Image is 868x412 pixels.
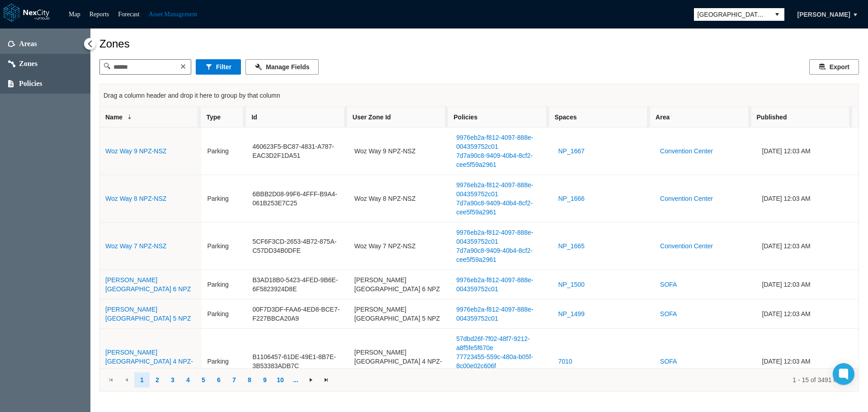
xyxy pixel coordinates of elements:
a: 9976eb2a-f812-4097-888e-004359752c01 [456,228,545,246]
td: 00F7D3DF-FAA6-4ED8-BCE7-F227BBCA20A9 [247,299,349,329]
a: Go to the last page [319,372,334,388]
button: Filter [196,59,241,75]
a: undefined 7 [226,372,242,388]
a: NP_1666 [558,194,585,203]
td: [PERSON_NAME][GEOGRAPHIC_DATA] 6 NPZ [349,270,451,299]
a: [PERSON_NAME][GEOGRAPHIC_DATA] 6 NPZ [105,276,191,293]
a: undefined 5 [196,372,211,388]
button: select [770,8,784,21]
span: Filter [216,62,231,71]
a: Map [69,11,80,18]
a: undefined 8 [242,372,257,388]
a: Convention Center [660,194,713,203]
a: NP_1499 [558,309,585,318]
td: Parking [202,270,247,299]
a: [PERSON_NAME][GEOGRAPHIC_DATA] 5 NPZ [105,306,191,322]
td: [DATE] 12:03 AM [757,329,859,394]
img: areas.svg [8,41,15,47]
a: 9976eb2a-f812-4097-888e-004359752c01 [456,275,545,294]
td: Parking [202,329,247,394]
a: SOFA [660,309,677,318]
td: Parking [202,299,247,329]
button: [PERSON_NAME] [788,7,860,22]
a: Go to the next page [303,372,319,388]
div: 1 - 15 of 3491 items [340,375,849,384]
td: [DATE] 12:03 AM [757,223,859,270]
td: [DATE] 12:03 AM [757,128,859,175]
td: Woz Way 8 NPZ-NSZ [349,175,451,223]
button: Manage Fields [245,59,319,75]
a: ... [288,372,303,388]
td: Parking [202,128,247,175]
a: Woz Way 7 NPZ-NSZ [105,242,166,250]
img: policies.svg [8,80,14,87]
a: Asset Management [149,11,198,18]
a: undefined 2 [150,372,165,388]
span: Published [757,113,787,122]
span: Area [656,113,670,122]
div: Drag a column header and drop it here to group by that column [104,87,855,104]
a: [PERSON_NAME][GEOGRAPHIC_DATA] 4 NPZ-PZ [105,349,193,374]
td: B1106457-61DE-49E1-8B7E-3B53383ADB7C [247,329,349,394]
a: NP_1500 [558,280,585,289]
span: Name [105,113,123,122]
a: undefined 3 [165,372,180,388]
span: Areas [19,39,37,48]
a: 7d7a90c8-9409-40b4-8cf2-cee5f59a2961 [456,199,545,217]
a: 9976eb2a-f812-4097-888e-004359752c01 [456,180,545,199]
span: Spaces [555,113,577,122]
td: [PERSON_NAME][GEOGRAPHIC_DATA] 5 NPZ [349,299,451,329]
a: Reports [90,11,109,18]
a: undefined 6 [211,372,226,388]
td: 5CF6F3CD-2653-4B72-875A-C57DD34B0DFE [247,223,349,270]
span: [GEOGRAPHIC_DATA][PERSON_NAME] [698,10,766,19]
td: [DATE] 12:03 AM [757,270,859,299]
a: 57dbd26f-7f02-48f7-9212-a8f5fe5f670e [456,334,545,352]
a: undefined 4 [180,372,196,388]
button: Export [809,59,859,75]
span: User Zone Id [353,113,391,122]
a: 9976eb2a-f812-4097-888e-004359752c01 [456,305,545,323]
span: Export [830,62,849,71]
td: Parking [202,175,247,223]
td: 6BBB2D08-99F6-4FFF-B9A4-061B253E7C25 [247,175,349,223]
td: Parking [202,223,247,270]
span: Id [251,113,257,122]
a: NP_1667 [558,147,585,156]
span: [PERSON_NAME] [797,10,850,19]
a: undefined 1 [134,372,150,388]
td: Woz Way 9 NPZ-NSZ [349,128,451,175]
td: [DATE] 12:03 AM [757,175,859,223]
a: undefined 9 [257,372,273,388]
a: 9976eb2a-f812-4097-888e-004359752c01 [456,133,545,151]
span: Manage Fields [266,62,309,71]
a: Woz Way 8 NPZ-NSZ [105,195,166,202]
a: SOFA [660,280,677,289]
a: Convention Center [660,147,713,156]
img: zones.svg [8,60,15,67]
td: Woz Way 7 NPZ-NSZ [349,223,451,270]
a: NP_1665 [558,242,585,251]
a: undefined 10 [273,372,288,388]
a: Convention Center [660,242,713,251]
span: Zones [19,59,38,68]
td: [PERSON_NAME][GEOGRAPHIC_DATA] 4 NPZ-PZ [349,329,451,394]
span: Policies [453,113,477,122]
td: B3AD18B0-5423-4FED-9B6E-6F5823924D8E [247,270,349,299]
span: Type [206,113,221,122]
div: Zones [99,38,859,50]
a: 77723455-559c-480a-b05f-8c00e02c606f [456,352,545,370]
a: Forecast [118,11,139,18]
td: [DATE] 12:03 AM [757,299,859,329]
a: 7d7a90c8-9409-40b4-8cf2-cee5f59a2961 [456,151,545,169]
a: 7010 [558,357,572,366]
td: 460623F5-BC87-4831-A787-EAC3D2F1DA51 [247,128,349,175]
span: Policies [19,79,42,88]
a: 7d7a90c8-9409-40b4-8cf2-cee5f59a2961 [456,246,545,264]
a: Woz Way 9 NPZ-NSZ [105,147,166,155]
a: SOFA [660,357,677,366]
